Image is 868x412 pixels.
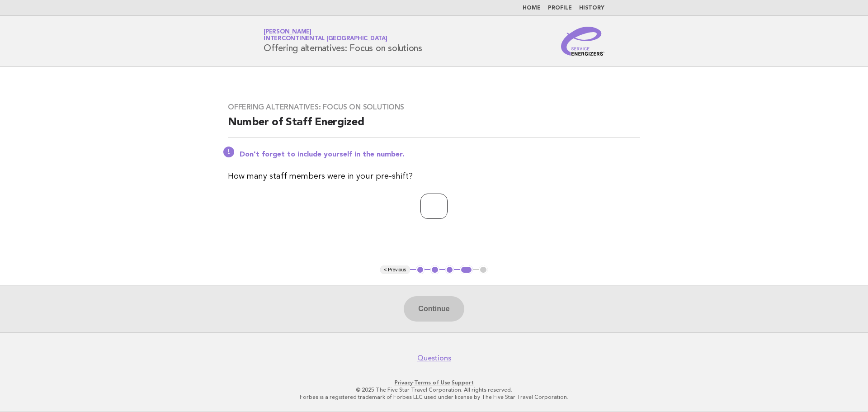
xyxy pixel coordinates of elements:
[548,5,572,11] a: Profile
[264,29,387,42] a: [PERSON_NAME]InterContinental [GEOGRAPHIC_DATA]
[157,393,711,401] p: Forbes is a registered trademark of Forbes LLC used under license by The Five Star Travel Corpora...
[228,103,640,112] h3: Offering alternatives: Focus on solutions
[240,150,640,159] p: Don't forget to include yourself in the number.
[157,379,711,386] p: · ·
[380,265,410,275] button: < Previous
[264,36,387,42] span: InterContinental [GEOGRAPHIC_DATA]
[561,27,604,56] img: Service Energizers
[523,5,541,11] a: Home
[430,265,439,275] button: 2
[264,29,422,53] h1: Offering alternatives: Focus on solutions
[445,265,454,275] button: 3
[157,386,711,393] p: © 2025 The Five Star Travel Corporation. All rights reserved.
[228,170,640,183] p: How many staff members were in your pre-shift?
[416,265,425,275] button: 1
[579,5,604,11] a: History
[417,354,451,363] a: Questions
[395,379,413,386] a: Privacy
[452,379,474,386] a: Support
[228,115,640,137] h2: Number of Staff Energized
[414,379,450,386] a: Terms of Use
[460,265,473,275] button: 4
